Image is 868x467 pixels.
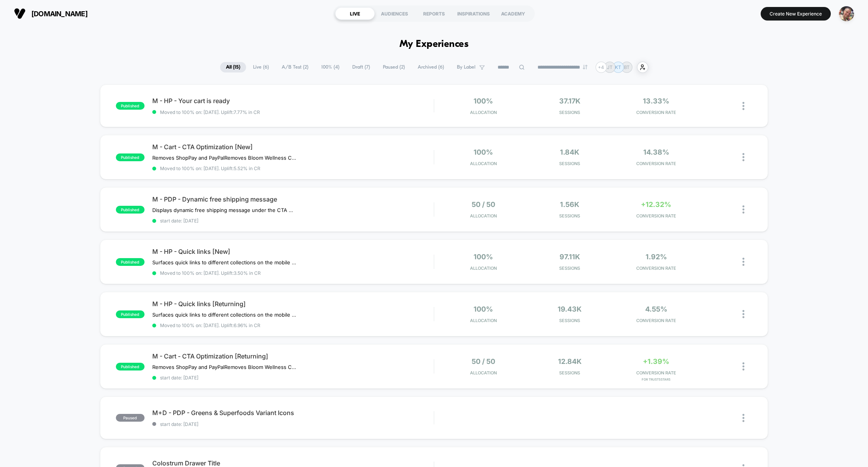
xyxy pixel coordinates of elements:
[529,213,611,219] span: Sessions
[529,161,611,166] span: Sessions
[457,64,475,70] span: By Label
[152,409,434,417] span: M+D - PDP - Greens & Superfoods Variant Icons
[276,62,314,72] span: A/B Test ( 2 )
[643,148,669,156] span: 14.38%
[615,265,697,271] span: CONVERSION RATE
[220,62,246,72] span: All ( 15 )
[559,97,580,105] span: 37.17k
[470,318,497,323] span: Allocation
[474,253,493,261] span: 100%
[742,153,744,161] img: close
[596,62,607,73] div: + 4
[474,305,493,313] span: 100%
[116,102,145,110] span: published
[474,97,493,105] span: 100%
[643,357,669,365] span: +1.39%
[583,65,587,69] img: end
[742,414,744,422] img: close
[558,357,582,365] span: 12.84k
[247,62,275,72] span: Live ( 6 )
[346,62,376,72] span: Draft ( 7 )
[742,258,744,266] img: close
[645,305,667,313] span: 4.55%
[624,64,630,70] p: BT
[615,110,697,115] span: CONVERSION RATE
[315,62,345,72] span: 100% ( 4 )
[470,370,497,376] span: Allocation
[558,305,582,313] span: 19.43k
[12,7,90,20] button: [DOMAIN_NAME]
[116,153,145,161] span: published
[14,8,26,19] img: Visually logo
[116,414,145,422] span: paused
[152,155,296,161] span: Removes ShopPay and PayPalRemoves Bloom Wellness Club﻿Increases CTA font sizeAdds padding to move...
[31,10,88,18] span: [DOMAIN_NAME]
[560,148,579,156] span: 1.84k
[335,7,375,20] div: LIVE
[615,64,621,70] p: KT
[152,195,434,203] span: M - PDP - Dynamic free shipping message
[414,7,454,20] div: REPORTS
[116,310,145,318] span: published
[470,161,497,166] span: Allocation
[152,421,434,427] span: start date: [DATE]
[615,370,697,376] span: CONVERSION RATE
[116,206,145,214] span: published
[470,213,497,219] span: Allocation
[607,64,613,70] p: JT
[529,318,611,323] span: Sessions
[529,110,611,115] span: Sessions
[152,375,434,381] span: start date: [DATE]
[160,270,261,276] span: Moved to 100% on: [DATE] . Uplift: 3.50% in CR
[152,300,434,308] span: M - HP - Quick links [Returning]
[641,200,671,209] span: +12.32%
[837,6,856,22] button: ppic
[472,357,495,365] span: 50 / 50
[152,364,296,370] span: Removes ShopPay and PayPalRemoves Bloom Wellness Club﻿Increases CTA font sizeAdds padding to move...
[470,265,497,271] span: Allocation
[560,253,580,261] span: 97.11k
[454,7,493,20] div: INSPIRATIONS
[493,7,533,20] div: ACADEMY
[474,148,493,156] span: 100%
[529,370,611,376] span: Sessions
[742,362,744,370] img: close
[152,352,434,360] span: M - Cart - CTA Optimization [Returning]
[839,6,854,21] img: ppic
[152,259,296,265] span: Surfaces quick links to different collections on the mobile homepage﻿ for new users
[472,200,495,209] span: 50 / 50
[152,218,434,224] span: start date: [DATE]
[152,207,296,213] span: Displays dynamic free shipping message under the CTA when the cart is over $30 (US only)
[742,205,744,214] img: close
[152,143,434,151] span: M - Cart - CTA Optimization [New]
[152,459,434,467] span: Colostrum Drawer Title
[116,258,145,266] span: published
[615,213,697,219] span: CONVERSION RATE
[116,363,145,370] span: published
[560,200,579,209] span: 1.56k
[742,102,744,110] img: close
[375,7,414,20] div: AUDIENCES
[160,322,260,328] span: Moved to 100% on: [DATE] . Uplift: 6.96% in CR
[152,248,434,255] span: M - HP - Quick links [New]
[615,318,697,323] span: CONVERSION RATE
[152,97,434,105] span: M - HP - Your cart is ready
[470,110,497,115] span: Allocation
[152,312,296,318] span: Surfaces quick links to different collections on the mobile homepage
[761,7,831,21] button: Create New Experience
[412,62,450,72] span: Archived ( 6 )
[377,62,411,72] span: Paused ( 2 )
[643,97,669,105] span: 13.33%
[646,253,667,261] span: 1.92%
[529,265,611,271] span: Sessions
[742,310,744,318] img: close
[400,39,469,50] h1: My Experiences
[160,165,260,171] span: Moved to 100% on: [DATE] . Uplift: 5.52% in CR
[160,109,260,115] span: Moved to 100% on: [DATE] . Uplift: 7.77% in CR
[615,161,697,166] span: CONVERSION RATE
[615,377,697,381] span: for Trust5Stars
